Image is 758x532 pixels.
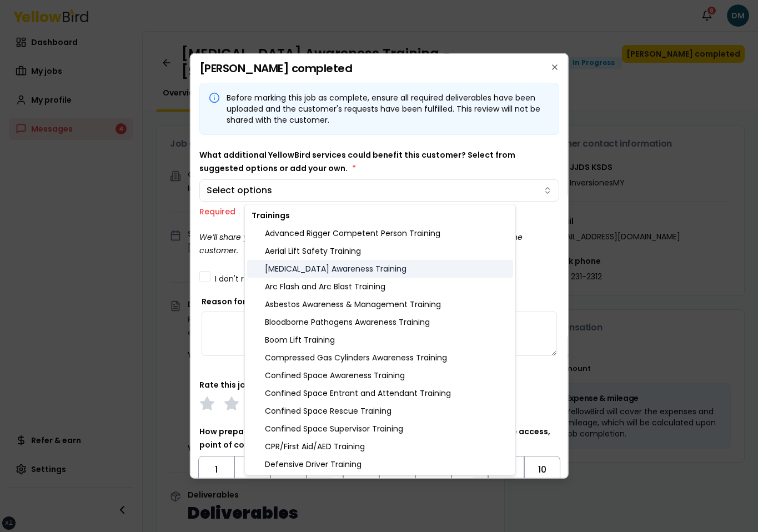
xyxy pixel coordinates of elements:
div: Compressed Gas Cylinders Awareness Training [247,349,513,367]
div: CPR/First Aid/AED Training [247,438,513,455]
div: Defensive Driver Training [247,455,513,473]
div: Confined Space Awareness Training [247,367,513,384]
div: Asbestos Awareness & Management Training [247,295,513,313]
div: Advanced Rigger Competent Person Training [247,224,513,242]
div: Boom Lift Training [247,331,513,349]
div: Confined Space Entrant and Attendant Training [247,384,513,402]
div: Aerial Lift Safety Training [247,242,513,260]
div: Bloodborne Pathogens Awareness Training [247,313,513,331]
div: Confined Space Rescue Training [247,402,513,420]
div: Arc Flash and Arc Blast Training [247,278,513,295]
div: Trainings [247,207,513,224]
div: Confined Space Supervisor Training [247,420,513,438]
div: [MEDICAL_DATA] Awareness Training [247,260,513,278]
